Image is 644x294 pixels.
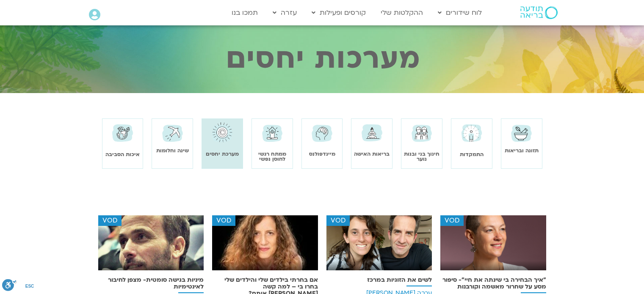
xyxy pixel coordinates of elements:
[156,147,189,154] a: שינה וחלומות
[307,5,370,21] a: קורסים ופעילות
[105,151,140,158] a: איכות הסביבה
[460,151,484,158] a: התמקדות
[440,215,546,277] img: %D7%A9%D7%99%D7%A8-%D7%A9%D7%A8%D7%962.jpeg
[520,6,558,19] img: תודעה בריאה
[440,215,464,226] span: VOD
[354,151,390,157] a: בריאות האישה
[376,5,427,21] a: ההקלטות שלי
[98,215,122,226] span: VOD
[326,277,432,283] p: לשים את הזוגיות במרכז
[309,151,335,157] a: מיינדפולנס
[206,151,239,157] a: מערכת יחסים
[98,215,204,277] img: %D7%9E%D7%A2%D7%95%D7%96-%D7%99%D7%A2%D7%A7%D7%91.jpg
[268,5,301,21] a: עזרה
[326,215,350,226] span: VOD
[404,151,439,162] a: חינוך בני ובנות נוער
[440,277,546,290] p: "איך הבחירה בי שינתה את חיי"- סיפור מסע על שחרור מאשמה וקורבנות
[98,277,204,290] p: מיניות בגישה סומטית- מצפן לחיבור לאינטימיות
[326,215,432,277] img: %D7%A2%D7%A8%D7%91%D7%94-%D7%95%D7%90%D7%9C%D7%95%D7%9F-1.png
[227,5,262,21] a: תמכו בנו
[212,215,318,277] img: %D7%99%D7%A2%D7%9C-%D7%A2%D7%99%D7%A0%D7%99-e1641467030163.jpg
[212,215,235,226] span: VOD
[434,5,486,21] a: לוח שידורים
[505,147,539,154] a: תזונה ובריאות
[258,151,286,162] a: ממתח רגשי לחוסן נפשי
